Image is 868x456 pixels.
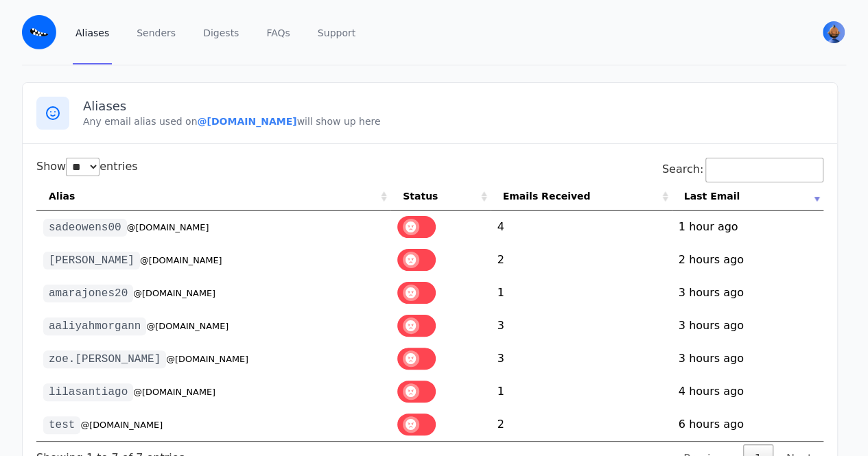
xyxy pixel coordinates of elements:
[140,255,222,265] small: @[DOMAIN_NAME]
[672,342,823,375] td: 3 hours ago
[43,416,80,434] code: test
[491,408,672,441] td: 2
[491,375,672,408] td: 1
[672,182,823,211] th: Last Email: activate to sort column ascending
[127,222,209,232] small: @[DOMAIN_NAME]
[705,158,823,182] input: Search:
[491,342,672,375] td: 3
[36,182,390,211] th: Alias: activate to sort column ascending
[83,98,823,115] h3: Aliases
[43,383,133,401] code: lilasantiago
[672,243,823,276] td: 2 hours ago
[43,317,146,335] code: aaliyahmorgann
[133,387,215,397] small: @[DOMAIN_NAME]
[491,276,672,309] td: 1
[672,375,823,408] td: 4 hours ago
[43,252,140,269] code: [PERSON_NAME]
[22,15,56,49] img: Email Monster
[491,309,672,342] td: 3
[66,158,99,176] select: Showentries
[491,243,672,276] td: 2
[672,309,823,342] td: 3 hours ago
[390,182,490,211] th: Status: activate to sort column ascending
[146,321,228,331] small: @[DOMAIN_NAME]
[43,285,133,302] code: amarajones20
[662,163,823,176] label: Search:
[491,182,672,211] th: Emails Received: activate to sort column ascending
[672,276,823,309] td: 3 hours ago
[672,408,823,441] td: 6 hours ago
[36,160,138,173] label: Show entries
[672,211,823,243] td: 1 hour ago
[43,350,166,368] code: zoe.[PERSON_NAME]
[823,21,845,43] img: dffw's Avatar
[83,115,823,128] p: Any email alias used on will show up here
[133,288,215,298] small: @[DOMAIN_NAME]
[821,20,846,45] button: User menu
[197,116,296,127] b: @[DOMAIN_NAME]
[491,211,672,243] td: 4
[43,219,127,237] code: sadeowens00
[80,420,163,430] small: @[DOMAIN_NAME]
[166,354,248,364] small: @[DOMAIN_NAME]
